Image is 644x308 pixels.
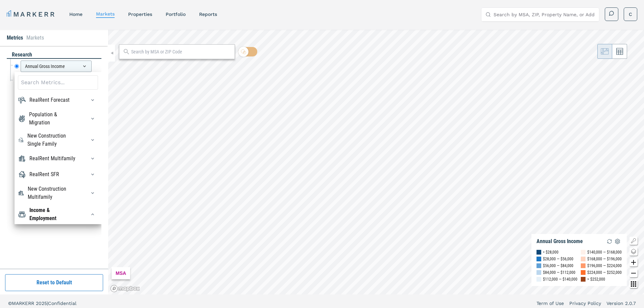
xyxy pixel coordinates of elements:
a: markets [96,11,115,17]
li: Markets [26,34,44,42]
div: Annual Gross Income [21,61,92,72]
button: RealRent SFRRealRent SFR [87,169,98,180]
div: $112,000 — $140,000 [543,276,577,283]
button: Zoom out map button [629,269,638,277]
button: C [624,7,637,21]
button: Change style map button [629,247,638,256]
div: RealRent Forecast [29,96,70,104]
button: Income & EmploymentIncome & Employment [87,209,98,220]
img: RealRent Forecast [18,96,26,104]
a: reports [199,11,217,17]
button: RealRent ForecastRealRent Forecast [87,95,98,105]
button: Zoom in map button [629,258,638,266]
button: New Construction MultifamilyNew Construction Multifamily [87,188,98,198]
div: RealRent ForecastRealRent Forecast [18,95,98,105]
div: < $28,000 [543,249,558,256]
a: Mapbox logo [110,285,140,292]
div: Income & EmploymentIncome & Employment [18,206,98,222]
div: RealRent Multifamily [29,155,75,163]
a: home [69,11,82,17]
span: © [8,301,12,306]
button: Population & MigrationPopulation & Migration [87,113,98,124]
a: Privacy Policy [569,300,601,307]
div: New Construction Single Family [27,132,78,148]
span: C [629,11,632,18]
button: Other options map button [629,280,638,288]
div: Income & Employment [29,206,78,222]
div: $224,000 — $252,000 [587,269,622,276]
div: MSA [112,267,130,279]
div: $28,000 — $56,000 [543,256,573,262]
button: New Construction Single FamilyNew Construction Single Family [87,135,98,145]
a: Term of Use [536,300,564,307]
span: Confidential [48,301,76,306]
img: New Construction Multifamily [18,189,24,197]
a: MARKERR [7,9,56,19]
div: Population & Migration [29,111,78,127]
button: RealRent MultifamilyRealRent Multifamily [87,153,98,164]
div: New Construction Multifamily [28,185,78,201]
a: Version 2.0.7 [606,300,636,307]
button: Reset to Default [5,274,103,291]
div: RealRent MultifamilyRealRent Multifamily [18,153,98,164]
div: Annual Gross Income [536,238,583,245]
span: 2025 | [36,301,48,306]
div: RealRent SFRRealRent SFR [18,169,98,180]
div: $56,000 — $84,000 [543,262,573,269]
input: Search by MSA, ZIP, Property Name, or Address [494,8,595,21]
img: Reload Legend [605,237,614,245]
div: New Construction Single FamilyNew Construction Single Family [18,132,98,148]
img: RealRent Multifamily [18,155,26,163]
img: Population & Migration [18,115,26,123]
div: $140,000 — $168,000 [587,249,622,256]
div: $168,000 — $196,000 [587,256,622,262]
input: Search by MSA or ZIP Code [131,48,231,55]
a: Portfolio [166,11,186,17]
img: New Construction Single Family [18,136,24,144]
img: RealRent SFR [18,170,26,179]
div: $196,000 — $224,000 [587,262,622,269]
canvas: Map [108,30,644,294]
img: Income & Employment [18,210,26,218]
a: properties [128,11,152,17]
button: Show/Hide Legend Map Button [629,237,638,245]
div: New Construction MultifamilyNew Construction Multifamily [18,185,98,201]
input: Search Metrics... [18,75,98,90]
li: Metrics [7,34,23,42]
img: Settings [614,237,622,245]
div: $84,000 — $112,000 [543,269,575,276]
div: research [7,51,101,59]
div: Population & MigrationPopulation & Migration [18,111,98,127]
span: MARKERR [12,301,36,306]
div: > $252,000 [587,276,605,283]
div: RealRent SFR [29,170,59,179]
